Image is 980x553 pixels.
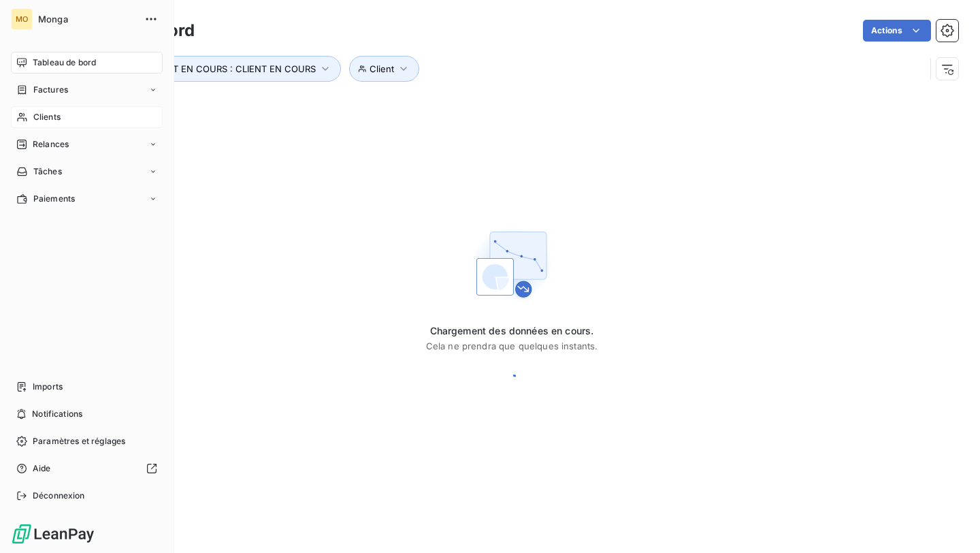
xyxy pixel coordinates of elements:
[33,111,61,123] span: Clients
[426,324,598,338] span: Chargement des données en cours.
[33,193,75,205] span: Paiements
[33,165,62,178] span: Tâches
[33,490,85,502] span: Déconnexion
[370,63,394,74] span: Client
[11,8,33,30] div: MO
[33,435,125,447] span: Paramètres et réglages
[32,408,82,420] span: Notifications
[33,381,63,393] span: Imports
[127,56,341,82] button: CLIENT EN COURS : CLIENT EN COURS
[11,458,163,479] a: Aide
[33,57,96,69] span: Tableau de bord
[349,56,419,82] button: Client
[38,14,136,25] span: Monga
[863,20,931,42] button: Actions
[33,84,68,96] span: Factures
[426,341,598,351] span: Cela ne prendra que quelques instants.
[147,63,316,74] span: CLIENT EN COURS : CLIENT EN COURS
[33,138,69,151] span: Relances
[11,523,95,545] img: Logo LeanPay
[468,221,555,308] img: First time
[33,462,51,475] span: Aide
